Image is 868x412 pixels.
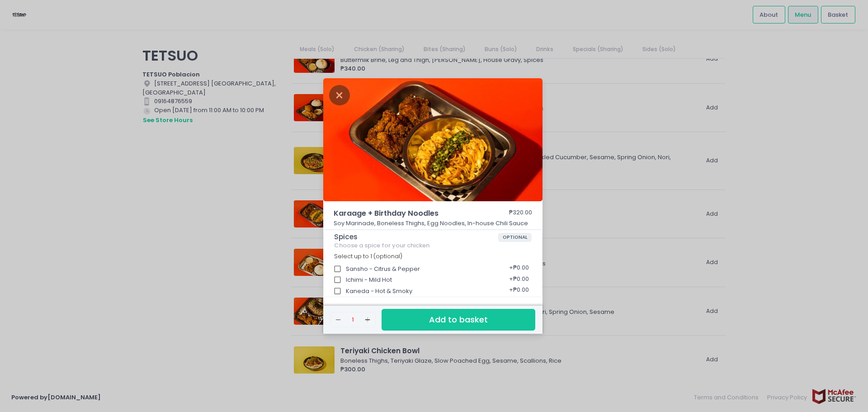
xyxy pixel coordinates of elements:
[509,208,532,219] div: ₱320.00
[334,219,533,228] p: Soy Marinade, Boneless Thighs, Egg Noodles, In-house Chili Sauce
[334,208,483,219] span: Karaage + Birthday Noodles
[498,233,532,242] span: OPTIONAL
[506,283,532,300] div: + ₱0.00
[329,90,350,99] button: Close
[506,271,532,289] div: + ₱0.00
[334,233,498,241] span: Spices
[334,252,402,260] span: Select up to 1 (optional)
[334,242,532,249] div: Choose a spice for your chicken
[323,78,542,201] img: Karaage + Birthday Noodles
[506,260,532,278] div: + ₱0.00
[382,309,535,331] button: Add to basket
